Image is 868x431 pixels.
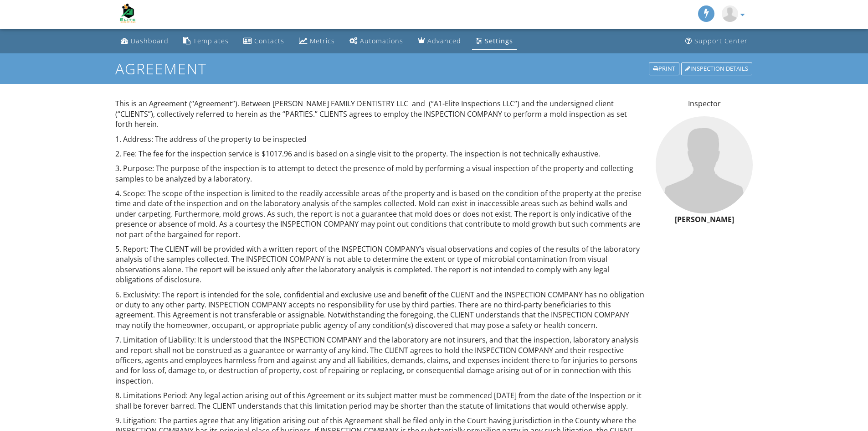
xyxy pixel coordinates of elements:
h6: [PERSON_NAME] [656,216,753,224]
div: Inspection Details [681,62,752,75]
div: Settings [485,36,513,45]
p: Inspector [656,99,753,109]
img: A1-Elite Inspections LLC [115,2,140,27]
a: Advanced [414,33,465,50]
p: 5. Report: The CLIENT will be provided with a written report of the INSPECTION COMPANY’s visual o... [115,244,645,285]
div: Contacts [254,36,284,45]
a: Metrics [295,33,339,50]
img: default-user-f0147aede5fd5fa78ca7ade42f37bd4542148d508eef1c3d3ea960f66861d68b.jpg [722,5,738,22]
div: Print [649,62,679,75]
p: 3. Purpose: The purpose of the inspection is to attempt to detect the presence of mold by perform... [115,163,645,184]
div: Dashboard [131,36,169,45]
div: Advanced [427,36,461,45]
p: 4. Scope: The scope of the inspection is limited to the readily accessible areas of the property ... [115,188,645,239]
a: Contacts [240,33,288,50]
a: Support Center [682,33,751,50]
div: Metrics [310,36,335,45]
a: Automations (Basic) [346,33,407,50]
a: Dashboard [117,33,172,50]
a: Inspection Details [680,62,753,76]
a: Print [648,62,680,76]
p: 6. Exclusivity: The report is intended for the sole, confidential and exclusive use and benefit o... [115,290,645,331]
div: Templates [193,36,229,45]
img: default-user-f0147aede5fd5fa78ca7ade42f37bd4542148d508eef1c3d3ea960f66861d68b.jpg [656,116,753,213]
p: This is an Agreement (“Agreement”). Between [PERSON_NAME] FAMILY DENTISTRY LLC and (“A1-Elite Ins... [115,99,645,129]
p: 7. Limitation of Liability: It is understood that the INSPECTION COMPANY and the laboratory are n... [115,335,645,386]
p: 1. Address: The address of the property to be inspected [115,134,645,144]
a: Templates [180,33,232,50]
h1: Agreement [115,61,753,77]
div: Automations [360,36,403,45]
p: 8. Limitations Period: Any legal action arising out of this Agreement or its subject matter must ... [115,390,645,411]
a: Settings [472,33,517,50]
p: 2. Fee: The fee for the inspection service is $1017.96 and is based on a single visit to the prop... [115,149,645,159]
div: Support Center [694,36,748,45]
